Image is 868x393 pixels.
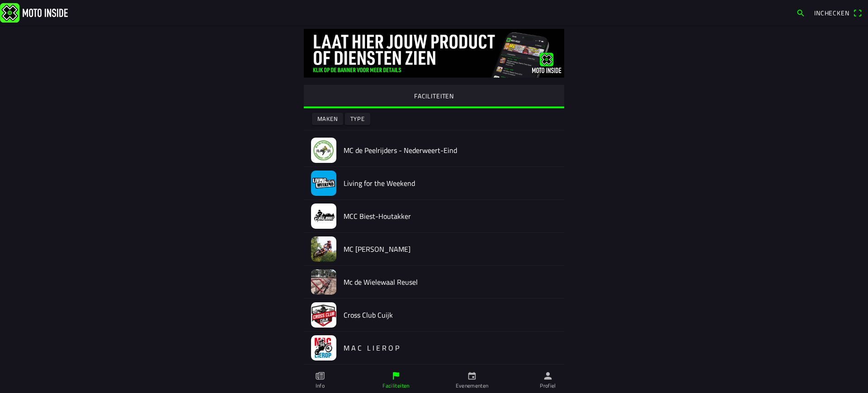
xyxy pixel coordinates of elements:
ion-icon: calendar [467,371,477,381]
ion-icon: paper [315,371,325,381]
img: OVnFQxerog5cC59gt7GlBiORcCq4WNUAybko3va6.jpeg [311,236,336,262]
a: search [792,5,810,20]
h2: Living for the Weekend [344,179,557,188]
img: blYthksgOceLkNu2ej2JKmd89r2Pk2JqgKxchyE3.jpg [311,203,336,229]
h2: MCC Biest-Houtakker [344,212,557,221]
ion-icon: person [543,371,553,381]
ion-label: Evenementen [456,382,489,390]
img: YWMvcvOLWY37agttpRZJaAs8ZAiLaNCKac4Ftzsi.jpeg [311,269,336,295]
img: gq2TelBLMmpi4fWFHNg00ygdNTGbkoIX0dQjbKR7.jpg [304,29,564,78]
ion-label: Faciliteiten [382,382,409,390]
h2: Cross Club Cuijk [344,311,557,319]
ion-label: Info [316,382,325,390]
h2: M A C L I E R O P [344,344,557,352]
span: Inchecken [814,8,849,18]
h2: MC de Peelrijders - Nederweert-Eind [344,146,557,155]
ion-text: Maken [317,116,338,122]
img: sCleOuLcZu0uXzcCJj7MbjlmDPuiK8LwTvsfTPE1.png [311,335,336,361]
ion-icon: flag [391,371,401,381]
ion-button: Type [345,113,370,125]
h2: Mc de Wielewaal Reusel [344,278,557,287]
img: vKiD6aWk1KGCV7kxOazT7ShHwSDtaq6zenDXxJPe.jpeg [311,302,336,328]
h2: MC [PERSON_NAME] [344,245,557,254]
img: aAdPnaJ0eM91CyR0W3EJwaucQemX36SUl3ujApoD.jpeg [311,138,336,163]
img: iSUQscf9i1joESlnIyEiMfogXz7Bc5tjPeDLpnIM.jpeg [311,171,336,196]
ion-segment-button: FACILITEITEN [304,85,564,108]
a: Incheckenqr scanner [810,5,866,20]
ion-label: Profiel [540,382,556,390]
